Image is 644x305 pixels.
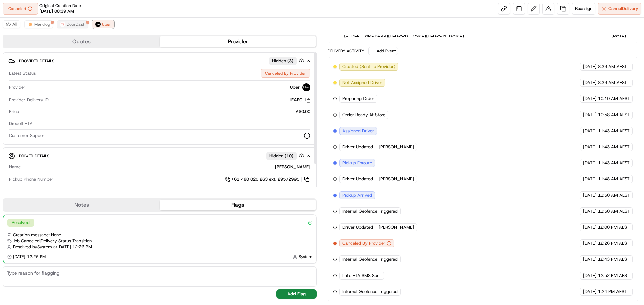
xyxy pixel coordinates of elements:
[114,66,122,74] button: Start new chat
[342,176,373,182] span: Driver Updated
[3,36,160,47] button: Quotes
[583,240,597,246] span: [DATE]
[7,7,20,20] img: Nash
[598,128,630,134] span: 11:43 AM AEST
[598,176,630,182] span: 11:48 AM AEST
[342,289,398,295] span: Internal Geofence Triggered
[598,3,641,15] button: CancelDelivery
[598,289,627,295] span: 1:24 PM AEST
[9,70,36,76] span: Latest Status
[60,22,65,27] img: doordash_logo_v2.png
[299,254,312,259] span: System
[575,6,592,12] span: Reassign
[276,289,317,299] button: Add Flag
[9,176,53,182] span: Pickup Phone Number
[17,43,121,50] input: Got a question? Start typing here...
[296,109,310,115] span: A$0.00
[7,64,19,76] img: 1736555255976-a54dd68f-1ca7-489b-9aae-adbdc363a1c4
[290,84,300,90] span: Uber
[9,109,19,115] span: Price
[28,22,33,27] img: justeat_logo.png
[342,240,385,246] span: Canceled By Provider
[342,160,372,166] span: Pickup Enroute
[289,97,310,103] button: 1EAFC
[231,176,299,182] span: +61 480 020 263 ext. 29572995
[583,96,597,102] span: [DATE]
[269,57,306,65] button: Hidden (3)
[583,80,597,86] span: [DATE]
[9,133,46,139] span: Customer Support
[379,224,414,230] span: [PERSON_NAME]
[39,8,74,14] span: [DATE] 08:39 AM
[3,200,160,210] button: Notes
[598,80,627,86] span: 8:39 AM AEST
[598,208,630,214] span: 11:50 AM AEST
[7,219,34,227] div: Resolved
[342,273,381,279] span: Late ETA SMS Sent
[328,48,364,54] div: Delivery Activity
[53,244,92,250] span: at [DATE] 12:26 PM
[583,224,597,230] span: [DATE]
[23,64,110,71] div: Start new chat
[8,55,311,66] button: Provider DetailsHidden (3)
[67,22,85,27] span: DoorDash
[608,6,638,12] span: Cancel Delivery
[39,3,81,8] span: Original Creation Date
[583,160,597,166] span: [DATE]
[13,232,61,238] span: Creation message: None
[63,97,108,104] span: API Documentation
[47,113,81,119] a: Powered byPylon
[23,164,310,170] div: [PERSON_NAME]
[583,176,597,182] span: [DATE]
[583,112,597,118] span: [DATE]
[598,273,629,279] span: 12:52 PM AEST
[4,94,54,106] a: 📗Knowledge Base
[598,224,629,230] span: 12:00 PM AEST
[572,3,595,15] button: Reassign
[19,58,54,64] span: Provider Details
[379,144,414,150] span: [PERSON_NAME]
[598,256,629,262] span: 12:43 PM AEST
[23,71,85,76] div: We're available if you need us!
[583,208,597,214] span: [DATE]
[13,238,92,244] span: Job Canceled | Delivery Status Transition
[13,244,52,250] span: Resolved by System
[583,289,597,295] span: [DATE]
[8,150,311,161] button: Driver DetailsHidden (10)
[302,83,310,91] img: uber-new-logo.jpeg
[342,80,382,86] span: Not Assigned Driver
[342,96,374,102] span: Preparing Order
[13,254,46,259] span: [DATE] 12:26 PM
[3,3,38,15] button: Canceled
[342,128,374,134] span: Assigned Driver
[368,47,398,55] button: Add Event
[9,121,33,127] span: Dropoff ETA
[57,98,62,103] div: 💻
[583,144,597,150] span: [DATE]
[342,256,398,262] span: Internal Geofence Triggered
[598,240,629,246] span: 12:26 PM AEST
[9,164,21,170] span: Name
[342,112,385,118] span: Order Ready At Store
[583,192,597,198] span: [DATE]
[13,97,51,104] span: Knowledge Base
[583,128,597,134] span: [DATE]
[608,32,626,39] span: [DATE]
[583,64,597,70] span: [DATE]
[9,84,25,90] span: Provider
[3,20,20,28] button: All
[598,160,630,166] span: 11:43 AM AEST
[342,192,372,198] span: Pickup Arrived
[598,96,630,102] span: 10:10 AM AEST
[342,64,395,70] span: Created (Sent To Provider)
[583,273,597,279] span: [DATE]
[24,20,53,28] button: Menulog
[160,36,316,47] button: Provider
[225,176,310,183] a: +61 480 020 263 ext. 29572995
[266,152,306,160] button: Hidden (10)
[342,144,373,150] span: Driver Updated
[67,113,81,119] span: Pylon
[160,200,316,210] button: Flags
